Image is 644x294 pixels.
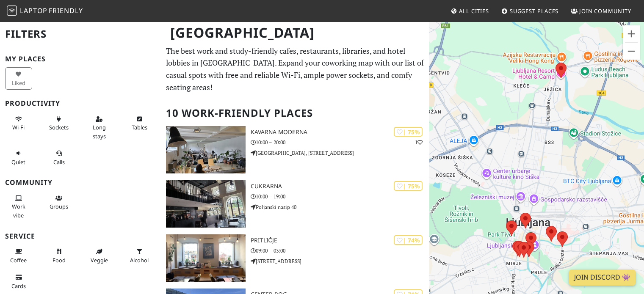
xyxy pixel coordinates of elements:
[11,282,26,290] span: Credit cards
[5,99,156,107] h3: Productivity
[5,112,32,135] button: Wi-Fi
[459,7,489,15] span: All Cities
[5,179,156,187] h3: Community
[126,245,153,267] button: Alcohol
[11,158,25,166] span: Quiet
[53,256,66,264] span: Food
[623,25,640,42] button: Povečaj
[7,5,17,16] img: LaptopFriendly
[91,256,108,264] span: Veggie
[132,124,147,131] span: Work-friendly tables
[579,7,631,15] span: Join Community
[161,234,429,282] a: Pritličje | 74% Pritličje 09:00 – 03:00 [STREET_ADDRESS]
[251,247,430,255] p: 09:00 – 03:00
[447,3,492,19] a: All Cities
[126,112,153,135] button: Tables
[93,124,106,140] span: Long stays
[394,235,423,245] div: | 74%
[569,269,636,286] a: Join Discord 👾
[45,245,72,267] button: Food
[20,6,47,15] span: Laptop
[5,21,156,47] h2: Filters
[12,203,25,219] span: People working
[163,21,428,44] h1: [GEOGRAPHIC_DATA]
[415,138,423,146] p: 1
[166,180,245,228] img: Cukrarna
[251,129,430,136] h3: Kavarna Moderna
[45,146,72,169] button: Calls
[45,191,72,214] button: Groups
[251,138,430,146] p: 10:00 – 20:00
[251,257,430,265] p: [STREET_ADDRESS]
[251,149,430,157] p: [GEOGRAPHIC_DATA], [STREET_ADDRESS]
[86,245,113,267] button: Veggie
[50,203,68,210] span: Group tables
[7,4,83,19] a: LaptopFriendly LaptopFriendly
[49,6,83,15] span: Friendly
[510,7,559,15] span: Suggest Places
[5,245,32,267] button: Coffee
[53,158,65,166] span: Video/audio calls
[5,232,156,240] h3: Service
[251,192,430,201] p: 10:00 – 19:00
[86,112,113,143] button: Long stays
[166,126,245,173] img: Kavarna Moderna
[394,127,423,137] div: | 75%
[498,3,562,19] a: Suggest Places
[49,124,69,131] span: Power sockets
[166,234,245,282] img: Pritličje
[12,124,25,131] span: Stable Wi-Fi
[5,55,156,63] h3: My Places
[623,43,640,60] button: Pomanjšaj
[10,256,27,264] span: Coffee
[567,3,635,19] a: Join Community
[166,100,424,126] h2: 10 Work-Friendly Places
[251,203,430,211] p: Poljanski nasip 40
[45,112,72,135] button: Sockets
[161,126,429,173] a: Kavarna Moderna | 75% 1 Kavarna Moderna 10:00 – 20:00 [GEOGRAPHIC_DATA], [STREET_ADDRESS]
[5,191,32,222] button: Work vibe
[5,146,32,169] button: Quiet
[161,180,429,228] a: Cukrarna | 75% Cukrarna 10:00 – 19:00 Poljanski nasip 40
[251,183,430,190] h3: Cukrarna
[251,237,430,244] h3: Pritličje
[130,256,149,264] span: Alcohol
[5,270,32,293] button: Cards
[394,181,423,191] div: | 75%
[166,45,424,93] p: The best work and study-friendly cafes, restaurants, libraries, and hotel lobbies in [GEOGRAPHIC_...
